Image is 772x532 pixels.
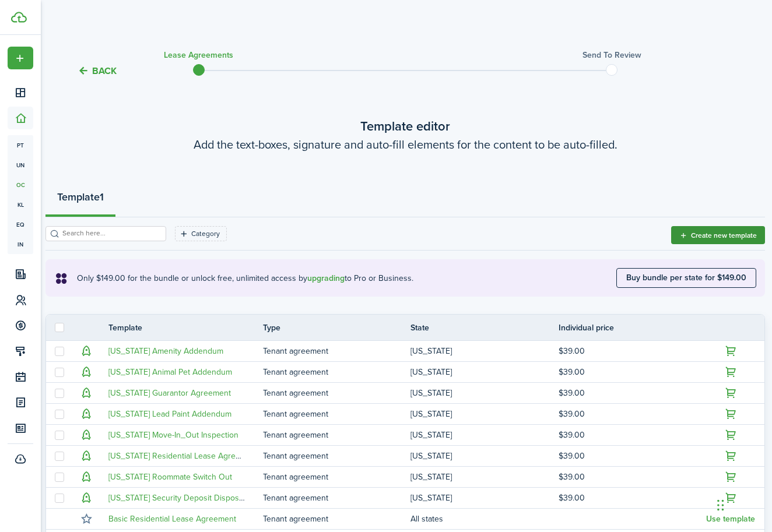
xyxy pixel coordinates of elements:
td: Tenant agreement [263,343,410,359]
td: [US_STATE] [410,385,558,401]
th: State [410,322,558,334]
button: Use template [706,515,755,524]
button: Upgrade [722,343,739,360]
button: Buy bundle per state for $149.00 [616,268,756,288]
a: oc [8,175,33,195]
a: [US_STATE] Guarantor Agreement [108,387,231,399]
button: Upgrade [722,364,739,380]
td: $39.00 [559,448,706,464]
button: Upgrade [722,469,739,485]
th: Template [100,322,263,334]
td: $39.00 [559,406,706,422]
td: $39.00 [559,385,706,401]
button: Upgrade [78,406,94,422]
button: upgrading [307,274,345,283]
strong: Template [57,189,100,205]
td: [US_STATE] [410,406,558,422]
h3: Lease Agreements [164,49,233,61]
a: [US_STATE] Move-In_Out Inspection [108,429,238,441]
button: Upgrade [722,385,739,401]
button: Open menu [8,47,33,69]
button: Upgrade [722,427,739,443]
a: pt [8,135,33,155]
button: Create new template [671,226,765,244]
td: [US_STATE] [410,343,558,359]
explanation-description: Only $149.00 for the bundle or unlock free, unlimited access by to Pro or Business. [77,272,616,284]
a: [US_STATE] Roommate Switch Out [108,471,232,483]
a: [US_STATE] Lead Paint Addendum [108,408,231,420]
td: All states [410,511,558,527]
img: TenantCloud [11,12,27,23]
td: $39.00 [559,469,706,485]
input: Search here... [59,228,162,239]
td: $39.00 [559,364,706,380]
td: [US_STATE] [410,427,558,443]
a: [US_STATE] Amenity Addendum [108,345,223,357]
th: Individual price [559,322,706,334]
a: [US_STATE] Animal Pet Addendum [108,366,232,378]
td: Tenant agreement [263,427,410,443]
button: Upgrade [78,448,94,464]
td: $39.00 [559,343,706,359]
button: Upgrade [722,448,739,464]
td: $39.00 [559,490,706,506]
button: Upgrade [78,469,94,485]
td: [US_STATE] [410,469,558,485]
button: Mark as favourite [78,511,94,527]
button: Back [78,65,117,77]
td: [US_STATE] [410,364,558,380]
th: Type [263,322,410,334]
h3: Send to review [582,49,641,61]
a: Basic Residential Lease Agreement [108,513,236,525]
button: Upgrade [722,406,739,422]
button: Upgrade [78,364,94,380]
td: Tenant agreement [263,385,410,401]
td: Tenant agreement [263,469,410,485]
a: [US_STATE] Residential Lease Agreement [108,450,258,462]
filter-tag-label: Category [191,228,220,239]
a: un [8,155,33,175]
button: Upgrade [78,427,94,443]
a: eq [8,214,33,234]
td: [US_STATE] [410,490,558,506]
td: Tenant agreement [263,406,410,422]
td: [US_STATE] [410,448,558,464]
a: kl [8,195,33,214]
i: soft [54,272,68,285]
wizard-step-header-title: Template editor [45,117,765,136]
button: Upgrade [78,490,94,506]
button: Upgrade [78,343,94,360]
filter-tag: Open filter [175,226,227,241]
td: $39.00 [559,427,706,443]
a: [US_STATE] Security Deposit Disposition [108,492,254,504]
a: in [8,234,33,254]
iframe: Chat Widget [714,476,772,532]
td: Tenant agreement [263,490,410,506]
strong: 1 [100,189,104,205]
button: Upgrade [78,385,94,401]
td: Tenant agreement [263,364,410,380]
td: Tenant agreement [263,448,410,464]
div: Drag [717,488,724,523]
td: Tenant agreement [263,511,410,527]
wizard-step-header-description: Add the text-boxes, signature and auto-fill elements for the content to be auto-filled. [45,136,765,153]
